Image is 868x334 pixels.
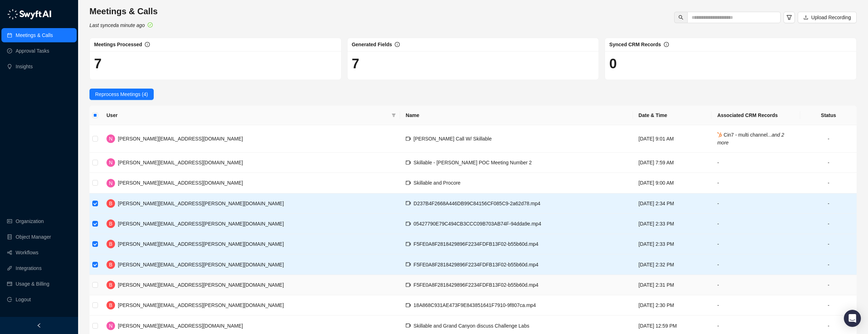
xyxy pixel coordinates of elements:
td: - [800,234,857,254]
span: Reprocess Meetings (4) [95,90,148,98]
span: B [109,261,112,269]
span: video-camera [406,262,411,267]
td: [DATE] 2:32 PM [633,254,712,275]
span: N [109,159,113,166]
span: [PERSON_NAME][EMAIL_ADDRESS][DOMAIN_NAME] [118,160,243,165]
i: Last synced a minute ago [89,22,145,28]
span: logout [7,297,12,302]
td: - [711,234,800,254]
td: [DATE] 2:33 PM [633,214,712,234]
td: - [711,254,800,275]
span: 18A868C931AE473F9E843851641F7910-9f807ca.mp4 [414,302,536,308]
td: [DATE] 2:31 PM [633,275,712,295]
a: Insights [16,59,33,74]
td: - [711,193,800,214]
span: N [109,179,113,187]
span: check-circle [148,22,153,27]
span: video-camera [406,160,411,165]
td: [DATE] 9:00 AM [633,173,712,193]
span: Meetings Processed [94,42,142,47]
span: Skillable - [PERSON_NAME] POC Meeting Number 2 [414,160,532,165]
span: Skillable and Procore [414,180,460,186]
span: B [109,220,112,228]
td: - [800,193,857,214]
th: Name [400,106,633,125]
td: [DATE] 2:33 PM [633,234,712,254]
td: - [711,295,800,316]
td: - [711,153,800,173]
span: video-camera [406,136,411,141]
span: [PERSON_NAME][EMAIL_ADDRESS][PERSON_NAME][DOMAIN_NAME] [118,262,284,267]
a: Usage & Billing [16,277,49,291]
div: Open Intercom Messenger [844,310,861,327]
span: filter [390,110,397,121]
span: Cin7 - multi channel... [717,132,784,145]
span: [PERSON_NAME] Call W/ Skillable [414,136,492,142]
span: [PERSON_NAME][EMAIL_ADDRESS][DOMAIN_NAME] [118,136,243,142]
h1: 7 [94,55,337,72]
span: Synced CRM Records [609,42,661,47]
td: [DATE] 7:59 AM [633,153,712,173]
td: - [711,214,800,234]
span: User [107,111,389,119]
span: video-camera [406,221,411,226]
span: N [109,322,113,330]
span: B [109,301,112,309]
span: video-camera [406,180,411,185]
span: filter [786,15,792,20]
span: D237B4F2668A446DB99C84156CF085C9-2a62d78.mp4 [414,201,540,206]
th: Status [800,106,857,125]
span: Skillable and Grand Canyon discuss Challenge Labs [414,323,529,329]
td: [DATE] 2:34 PM [633,193,712,214]
span: [PERSON_NAME][EMAIL_ADDRESS][PERSON_NAME][DOMAIN_NAME] [118,282,284,288]
span: Upload Recording [811,14,851,21]
td: - [800,125,857,153]
td: - [800,275,857,295]
span: [PERSON_NAME][EMAIL_ADDRESS][PERSON_NAME][DOMAIN_NAME] [118,221,284,227]
span: info-circle [395,42,400,47]
span: Generated Fields [352,42,392,47]
span: [PERSON_NAME][EMAIL_ADDRESS][DOMAIN_NAME] [118,180,243,186]
a: Workflows [16,245,38,260]
a: Object Manager [16,230,51,244]
td: [DATE] 9:01 AM [633,125,712,153]
a: Meetings & Calls [16,28,53,42]
span: info-circle [145,42,150,47]
span: N [109,135,113,143]
i: and 2 more [717,132,784,145]
span: upload [803,15,808,20]
span: filter [392,113,396,117]
td: - [800,153,857,173]
a: Integrations [16,261,42,275]
th: Date & Time [633,106,712,125]
td: - [800,214,857,234]
td: - [711,173,800,193]
span: B [109,281,112,289]
img: logo-05li4sbe.png [7,9,51,20]
span: [PERSON_NAME][EMAIL_ADDRESS][PERSON_NAME][DOMAIN_NAME] [118,241,284,247]
span: F5FE0A8F2818429896F2234FDFB13F02-b55b60d.mp4 [414,282,539,288]
span: [PERSON_NAME][EMAIL_ADDRESS][PERSON_NAME][DOMAIN_NAME] [118,302,284,308]
span: video-camera [406,323,411,328]
a: Approval Tasks [16,44,49,58]
a: Organization [16,214,44,228]
h1: 7 [352,55,595,72]
td: [DATE] 2:30 PM [633,295,712,316]
td: - [800,173,857,193]
span: B [109,240,112,248]
span: F5FE0A8F2818429896F2234FDFB13F02-b55b60d.mp4 [414,241,539,247]
button: Reprocess Meetings (4) [89,89,154,100]
h1: 0 [609,55,852,72]
td: - [800,254,857,275]
span: 05427790E79C494CB3CCC09B703AB74F-94dda9e.mp4 [414,221,541,227]
span: search [678,15,683,20]
button: Upload Recording [798,12,857,23]
th: Associated CRM Records [711,106,800,125]
span: F5FE0A8F2818429896F2234FDFB13F02-b55b60d.mp4 [414,262,539,267]
td: - [800,295,857,316]
span: B [109,200,112,207]
td: - [711,275,800,295]
span: left [37,323,42,328]
span: video-camera [406,303,411,308]
span: video-camera [406,201,411,206]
